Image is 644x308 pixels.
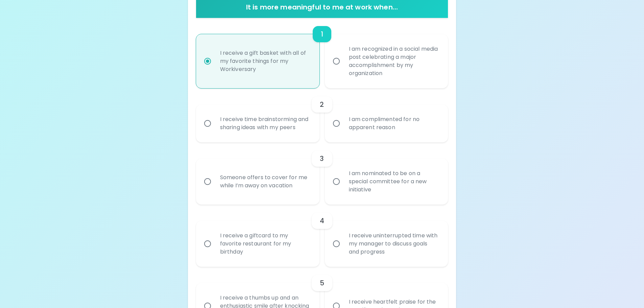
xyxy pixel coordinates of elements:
[343,223,445,264] div: I receive uninterrupted time with my manager to discuss goals and progress
[215,223,316,264] div: I receive a giftcard to my favorite restaurant for my birthday
[196,88,448,142] div: choice-group-check
[343,37,445,86] div: I am recognized in a social media post celebrating a major accomplishment by my organization
[321,29,323,40] h6: 1
[215,165,316,198] div: Someone offers to cover for me while I’m away on vacation
[320,278,324,288] h6: 5
[343,161,445,202] div: I am nominated to be on a special committee for a new initiative
[343,107,445,140] div: I am complimented for no apparent reason
[196,205,448,267] div: choice-group-check
[320,153,324,164] h6: 3
[320,215,324,226] h6: 4
[196,18,448,88] div: choice-group-check
[320,99,324,110] h6: 2
[215,107,316,140] div: I receive time brainstorming and sharing ideas with my peers
[199,2,446,13] h6: It is more meaningful to me at work when...
[196,142,448,205] div: choice-group-check
[215,41,316,81] div: I receive a gift basket with all of my favorite things for my Workiversary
